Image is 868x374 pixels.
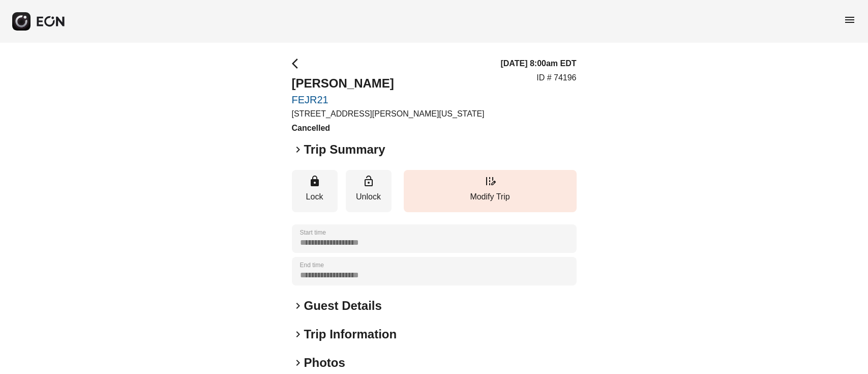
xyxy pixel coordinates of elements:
[304,298,382,314] h2: Guest Details
[309,175,321,187] span: lock
[292,328,304,340] span: keyboard_arrow_right
[404,170,577,212] button: Modify Trip
[351,191,386,203] p: Unlock
[292,357,304,369] span: keyboard_arrow_right
[292,75,485,92] h2: [PERSON_NAME]
[292,143,304,156] span: keyboard_arrow_right
[292,170,338,212] button: Lock
[484,175,496,187] span: edit_road
[292,122,485,134] h3: Cancelled
[292,94,485,106] a: FEJR21
[363,175,375,187] span: lock_open
[409,191,572,203] p: Modify Trip
[297,191,333,203] p: Lock
[292,57,304,70] span: arrow_back_ios
[304,326,397,342] h2: Trip Information
[346,170,392,212] button: Unlock
[292,108,485,120] p: [STREET_ADDRESS][PERSON_NAME][US_STATE]
[292,300,304,312] span: keyboard_arrow_right
[500,57,576,70] h3: [DATE] 8:00am EDT
[304,141,385,158] h2: Trip Summary
[844,14,856,26] span: menu
[304,355,345,371] h2: Photos
[536,72,576,84] p: ID # 74196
